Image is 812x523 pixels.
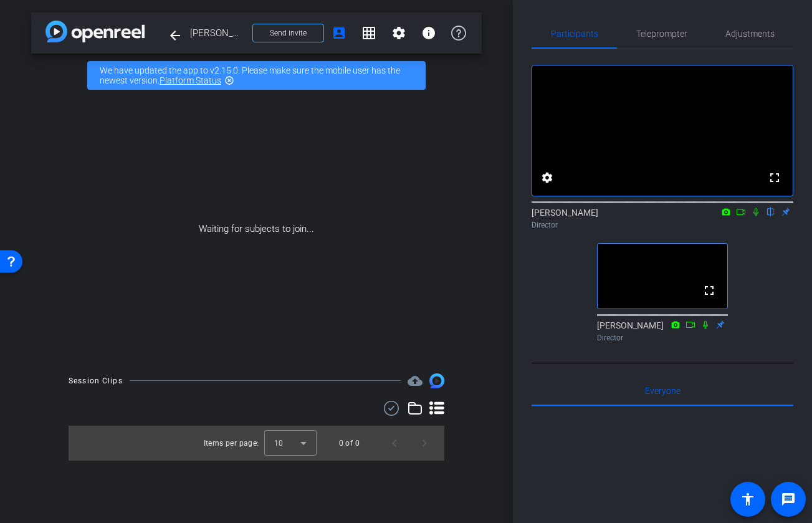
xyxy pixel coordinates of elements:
[339,437,360,449] div: 0 of 0
[204,437,259,449] div: Items per page:
[408,373,423,388] mat-icon: cloud_upload
[763,206,778,217] mat-icon: flip
[332,26,346,41] mat-icon: account_box
[168,28,183,43] mat-icon: arrow_back
[767,170,782,185] mat-icon: fullscreen
[702,283,717,298] mat-icon: fullscreen
[597,332,728,343] div: Director
[532,219,793,231] div: Director
[190,21,245,46] span: [PERSON_NAME]
[740,492,755,507] mat-icon: accessibility
[361,26,376,41] mat-icon: grid_on
[160,75,221,85] a: Platform Status
[45,21,145,42] img: app-logo
[252,24,324,42] button: Send invite
[408,373,423,388] span: Destinations for your clips
[380,428,409,458] button: Previous page
[429,373,444,388] img: Session clips
[69,375,123,387] div: Session Clips
[270,28,307,38] span: Send invite
[224,75,234,85] mat-icon: highlight_off
[636,29,687,38] span: Teleprompter
[597,319,728,343] div: [PERSON_NAME]
[409,428,439,458] button: Next page
[781,492,796,507] mat-icon: message
[87,61,426,90] div: We have updated the app to v2.15.0. Please make sure the mobile user has the newest version.
[645,386,681,395] span: Everyone
[540,170,555,185] mat-icon: settings
[391,26,406,41] mat-icon: settings
[551,29,598,38] span: Participants
[31,97,482,361] div: Waiting for subjects to join...
[421,26,436,41] mat-icon: info
[532,206,793,231] div: [PERSON_NAME]
[725,29,775,38] span: Adjustments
